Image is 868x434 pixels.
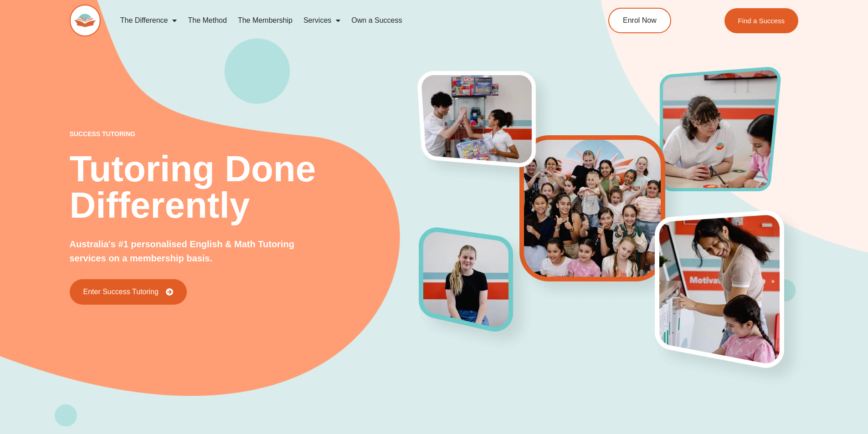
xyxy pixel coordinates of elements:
[346,10,407,31] a: Own a Success
[232,10,298,31] a: The Membership
[724,8,799,33] a: Find a Success
[70,279,187,305] a: Enter Success Tutoring
[70,131,420,137] p: success tutoring
[70,151,420,224] h2: Tutoring Done Differently
[115,10,183,31] a: The Difference
[182,10,232,31] a: The Method
[298,10,346,31] a: Services
[70,237,325,266] p: Australia's #1 personalised English & Math Tutoring services on a membership basis.
[115,10,567,31] nav: Menu
[83,288,159,296] span: Enter Success Tutoring
[608,8,671,33] a: Enrol Now
[738,17,785,24] span: Find a Success
[623,17,657,24] span: Enrol Now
